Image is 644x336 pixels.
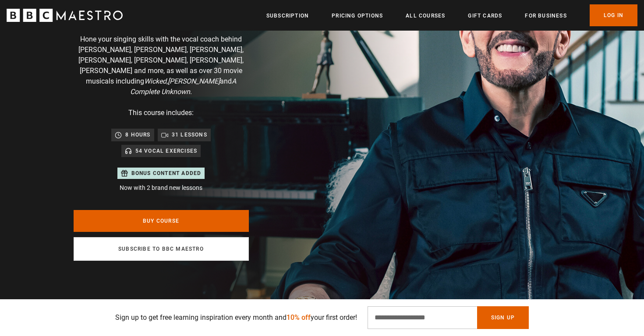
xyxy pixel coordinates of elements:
a: Log In [590,4,637,26]
p: 8 hours [125,130,150,139]
nav: Primary [266,4,637,26]
p: Sign up to get free learning inspiration every month and your first order! [115,312,357,323]
a: All Courses [406,11,445,20]
i: Wicked [144,77,166,85]
span: 10% off [287,313,311,322]
p: 54 Vocal Exercises [135,147,198,155]
p: Hone your singing skills with the vocal coach behind [PERSON_NAME], [PERSON_NAME], [PERSON_NAME],... [74,34,249,97]
a: For business [525,11,566,20]
p: This course includes: [128,108,194,118]
p: 31 lessons [172,130,207,139]
a: Subscribe to BBC Maestro [74,237,249,261]
i: [PERSON_NAME] [168,77,220,85]
a: Buy Course [74,210,249,232]
a: Gift Cards [468,11,502,20]
p: Now with 2 brand new lessons [117,183,205,192]
button: Sign Up [477,306,529,329]
svg: BBC Maestro [7,9,123,22]
p: Bonus content added [131,169,202,177]
a: Pricing Options [332,11,383,20]
a: Subscription [266,11,309,20]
